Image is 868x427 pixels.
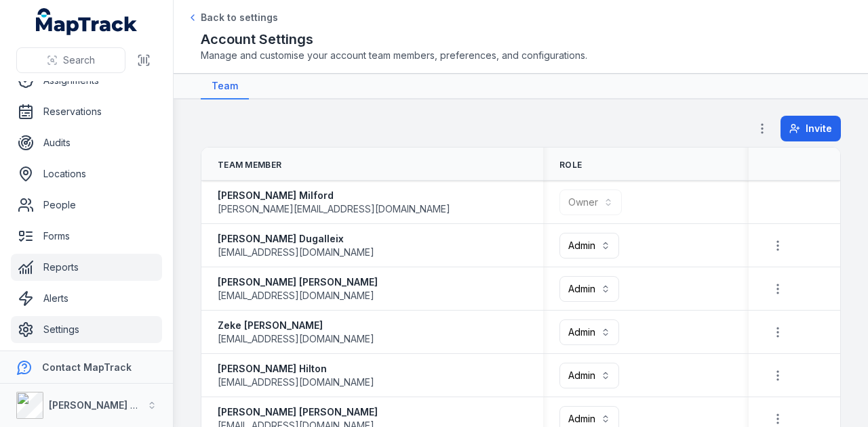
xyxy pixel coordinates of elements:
a: Forms [11,223,162,250]
strong: [PERSON_NAME] [PERSON_NAME] [218,405,378,419]
strong: [PERSON_NAME] Dugalleix [218,232,374,246]
button: Admin [559,319,619,345]
strong: [PERSON_NAME] [PERSON_NAME] [218,275,378,289]
a: Audits [11,129,162,156]
span: Team Member [218,160,281,171]
a: Reports [11,254,162,281]
a: Team [201,74,249,99]
span: Manage and customise your account team members, preferences, and configurations. [201,49,841,62]
button: Invite [781,116,841,141]
strong: [PERSON_NAME] Group [49,399,160,411]
a: MapTrack [36,8,138,35]
button: Search [16,47,125,73]
a: Locations [11,160,162,187]
span: Back to settings [201,11,278,24]
button: Admin [559,233,619,259]
span: [EMAIL_ADDRESS][DOMAIN_NAME] [218,289,374,302]
strong: [PERSON_NAME] Milford [218,189,450,202]
a: Alerts [11,285,162,312]
span: [EMAIL_ADDRESS][DOMAIN_NAME] [218,332,374,346]
button: Admin [559,276,619,302]
span: Search [63,53,95,67]
a: Settings [11,316,162,343]
strong: Contact MapTrack [42,361,132,373]
button: Admin [559,363,619,388]
a: Reservations [11,98,162,125]
span: [EMAIL_ADDRESS][DOMAIN_NAME] [218,376,374,389]
span: [PERSON_NAME][EMAIL_ADDRESS][DOMAIN_NAME] [218,202,450,216]
span: [EMAIL_ADDRESS][DOMAIN_NAME] [218,246,374,259]
span: Invite [806,122,832,135]
span: Role [559,160,582,171]
h2: Account Settings [201,30,841,49]
strong: [PERSON_NAME] Hilton [218,362,374,376]
a: Back to settings [187,11,278,24]
a: People [11,192,162,219]
strong: Zeke [PERSON_NAME] [218,319,374,332]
